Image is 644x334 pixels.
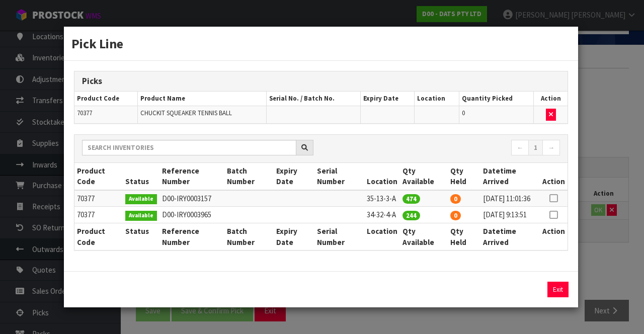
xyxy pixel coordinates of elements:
[528,140,543,156] a: 1
[480,223,540,250] th: Datetime Arrived
[400,223,448,250] th: Qty Available
[137,92,266,106] th: Product Name
[125,194,157,204] span: Available
[480,207,540,223] td: [DATE] 9:13:51
[450,194,461,204] span: 0
[462,109,465,117] span: 0
[360,92,414,106] th: Expiry Date
[480,163,540,190] th: Datetime Arrived
[364,207,400,223] td: 34-32-4-A
[364,190,400,207] td: 35-13-3-A
[159,207,224,223] td: D00-IRY0003965
[77,109,92,117] span: 70377
[329,140,560,157] nav: Page navigation
[274,163,314,190] th: Expiry Date
[364,163,400,190] th: Location
[224,163,274,190] th: Batch Number
[415,92,459,106] th: Location
[159,190,224,207] td: D00-IRY0003157
[534,92,568,106] th: Action
[266,92,360,106] th: Serial No. / Batch No.
[448,163,480,190] th: Qty Held
[403,194,420,204] span: 474
[511,140,529,156] a: ←
[274,223,314,250] th: Expiry Date
[459,92,534,106] th: Quantity Picked
[547,282,569,297] button: Exit
[480,190,540,207] td: [DATE] 11:01:36
[123,163,159,190] th: Status
[82,140,296,155] input: Search inventories
[74,92,137,106] th: Product Code
[125,211,157,221] span: Available
[159,163,224,190] th: Reference Number
[224,223,274,250] th: Batch Number
[159,223,224,250] th: Reference Number
[540,223,568,250] th: Action
[71,34,571,53] h3: Pick Line
[364,223,400,250] th: Location
[403,211,420,220] span: 244
[74,163,123,190] th: Product Code
[123,223,159,250] th: Status
[450,211,461,220] span: 0
[448,223,480,250] th: Qty Held
[314,223,364,250] th: Serial Number
[74,223,123,250] th: Product Code
[400,163,448,190] th: Qty Available
[314,163,364,190] th: Serial Number
[540,163,568,190] th: Action
[74,207,123,223] td: 70377
[140,109,232,117] span: CHUCKIT SQUEAKER TENNIS BALL
[82,76,560,86] h3: Picks
[74,190,123,207] td: 70377
[542,140,560,156] a: →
